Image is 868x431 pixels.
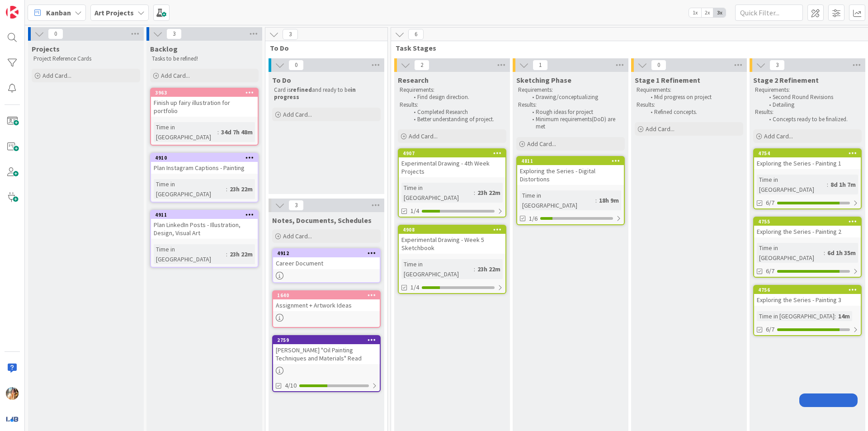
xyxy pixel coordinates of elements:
[403,227,505,233] div: 4908
[651,60,666,71] span: 0
[273,344,380,364] div: [PERSON_NAME] "Oil Painting Techniques and Materials" Read
[518,101,623,109] p: Results:
[151,154,258,162] div: 4910
[527,109,623,116] li: Rough ideas for project
[410,283,419,292] span: 1/4
[409,116,505,123] li: Better understanding of project.
[6,6,19,19] img: Visit kanbanzone.com
[595,195,597,205] span: :
[273,291,380,299] div: 1640
[161,71,190,80] span: Add Card...
[758,150,861,156] div: 4754
[475,264,503,274] div: 23h 22m
[151,219,258,239] div: Plan LinkedIn Posts - Illustration, Design, Visual Art
[154,122,217,142] div: Time in [GEOGRAPHIC_DATA]
[273,336,380,344] div: 2759
[399,149,505,177] div: 4907Experimental Drawing - 4th Week Projects
[757,175,827,194] div: Time in [GEOGRAPHIC_DATA]
[151,89,258,97] div: 3963
[689,8,701,17] span: 1x
[754,149,861,157] div: 4754
[753,76,819,85] span: Stage 2 Refinement
[32,44,60,53] span: Projects
[824,248,825,258] span: :
[635,76,700,85] span: Stage 1 Refinement
[646,94,742,101] li: Mid progress on project
[701,8,713,17] span: 2x
[219,127,255,137] div: 34d 7h 48m
[398,76,429,85] span: Research
[735,5,803,21] input: Quick Filter...
[408,29,424,40] span: 6
[150,44,178,53] span: Backlog
[410,206,419,216] span: 1/4
[475,188,503,198] div: 23h 22m
[151,211,258,219] div: 4911
[414,60,429,71] span: 2
[754,157,861,169] div: Exploring the Series - Painting 1
[754,294,861,306] div: Exploring the Series - Painting 3
[401,183,474,203] div: Time in [GEOGRAPHIC_DATA]
[757,311,835,321] div: Time in [GEOGRAPHIC_DATA]
[533,60,548,71] span: 1
[273,291,380,311] div: 1640Assignment + Artwork Ideas
[273,249,380,257] div: 4912
[828,180,858,189] div: 8d 1h 7m
[517,157,624,165] div: 4811
[400,86,505,94] p: Requirements:
[399,234,505,254] div: Experimental Drawing - Week 5 Sketchbook
[474,264,475,274] span: :
[399,226,505,234] div: 4908
[273,299,380,311] div: Assignment + Artwork Ideas
[291,86,312,94] strong: refined
[273,249,380,269] div: 4912Career Document
[757,243,824,263] div: Time in [GEOGRAPHIC_DATA]
[527,94,623,101] li: Drawing/conceptualizing
[155,90,258,96] div: 3963
[283,29,298,40] span: 3
[152,55,257,62] p: Tasks to be refined!
[766,198,774,208] span: 6/7
[755,86,860,94] p: Requirements:
[517,157,624,185] div: 4811Exploring the Series - Digital Distortions
[764,101,860,109] li: Detailing
[754,218,861,237] div: 4755Exploring the Series - Painting 2
[151,97,258,117] div: Finish up fairy illustration for portfolio
[6,412,19,425] img: avatar
[409,94,505,101] li: Find design direction.
[154,244,226,264] div: Time in [GEOGRAPHIC_DATA]
[758,218,861,225] div: 4755
[155,155,258,161] div: 4910
[283,232,312,240] span: Add Card...
[401,259,474,279] div: Time in [GEOGRAPHIC_DATA]
[285,381,297,390] span: 4/10
[151,89,258,117] div: 3963Finish up fairy illustration for portfolio
[755,109,860,116] p: Results:
[529,214,538,223] span: 1/6
[474,188,475,198] span: :
[155,212,258,218] div: 4911
[272,216,372,225] span: Notes, Documents, Schedules
[227,249,255,259] div: 23h 22m
[48,28,63,39] span: 0
[400,101,505,109] p: Results:
[166,28,182,39] span: 3
[227,184,255,194] div: 23h 22m
[516,76,571,85] span: Sketching Phase
[272,76,291,85] span: To Do
[827,180,828,189] span: :
[273,257,380,269] div: Career Document
[403,150,505,156] div: 4907
[273,336,380,364] div: 2759[PERSON_NAME] "Oil Painting Techniques and Materials" Read
[825,248,858,258] div: 6d 1h 35m
[769,60,785,71] span: 3
[154,179,226,199] div: Time in [GEOGRAPHIC_DATA]
[46,7,71,18] span: Kanban
[42,71,71,80] span: Add Card...
[754,149,861,169] div: 4754Exploring the Series - Painting 1
[399,226,505,254] div: 4908Experimental Drawing - Week 5 Sketchbook
[835,311,836,321] span: :
[646,109,742,116] li: Refined concepts.
[399,149,505,157] div: 4907
[409,132,438,140] span: Add Card...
